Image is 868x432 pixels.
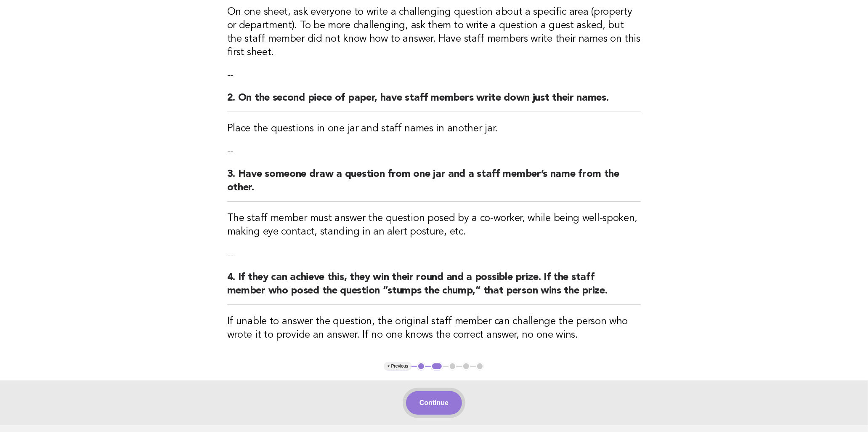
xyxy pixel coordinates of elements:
[227,5,641,59] h3: On one sheet, ask everyone to write a challenging question about a specific area (property or dep...
[227,168,641,202] h2: 3. Have someone draw a question from one jar and a staff member’s name from the other.
[417,362,425,371] button: 1
[227,122,641,136] h3: Place the questions in one jar and staff names in another jar.
[227,69,641,81] p: --
[431,362,443,371] button: 2
[227,212,641,239] h3: The staff member must answer the question posed by a co-worker, while being well-spoken, making e...
[406,391,462,415] button: Continue
[227,271,641,305] h2: 4. If they can achieve this, they win their round and a possible prize. If the staff member who p...
[227,315,641,342] h3: If unable to answer the question, the original staff member can challenge the person who wrote it...
[227,249,641,261] p: --
[384,362,411,371] button: < Previous
[227,146,641,157] p: --
[227,91,641,112] h2: 2. On the second piece of paper, have staff members write down just their names.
